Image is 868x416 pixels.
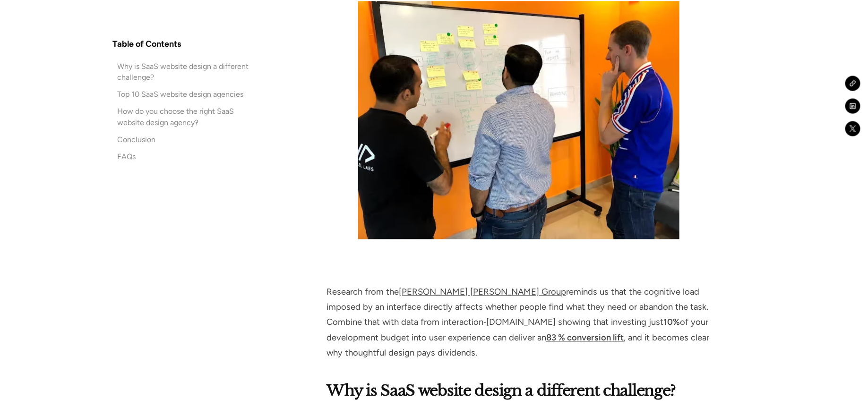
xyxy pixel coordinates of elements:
a: [PERSON_NAME] [PERSON_NAME] Group [399,287,566,297]
strong: 10% [663,317,680,328]
a: Why is SaaS website design a different challenge? [113,60,262,83]
a: How do you choose the right SaaS website design agency? [113,106,262,128]
a: Top 10 SaaS website design agencies [113,89,262,100]
a: Conclusion [113,134,262,145]
h4: Table of Contents [113,38,181,49]
strong: Why is SaaS website design a different challenge? [327,382,676,400]
a: 83 % conversion lift [546,333,624,343]
div: Why is SaaS website design a different challenge? [118,60,262,83]
a: FAQs [113,151,262,162]
div: Top 10 SaaS website design agencies [118,89,244,100]
div: How do you choose the right SaaS website design agency? [118,106,262,128]
div: Conclusion [118,134,156,145]
div: FAQs [118,151,136,162]
p: Research from the reminds us that the cognitive load imposed by an interface directly affects whe... [327,285,711,361]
